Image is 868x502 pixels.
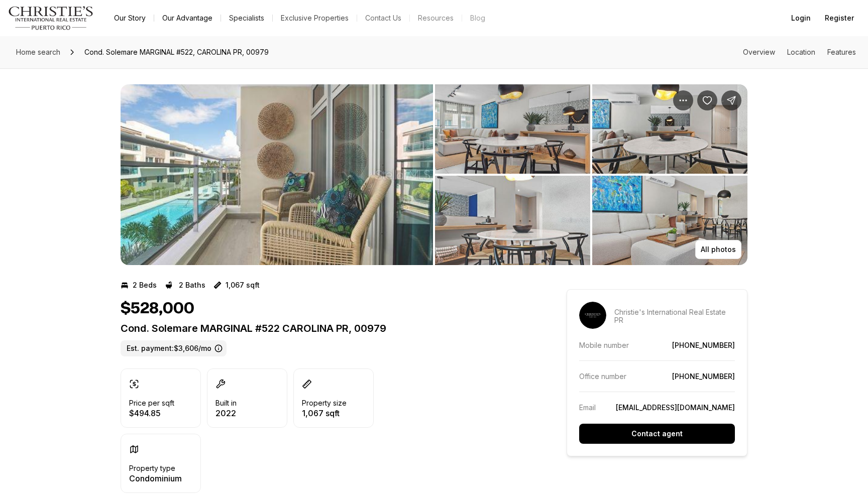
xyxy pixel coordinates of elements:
[791,14,811,22] span: Login
[462,11,493,25] a: Blog
[121,299,194,318] h1: $528,000
[787,48,815,56] a: Skip to: Location
[129,464,175,472] p: Property type
[721,90,741,110] button: Share Property: Cond. Solemare MARGINAL #522
[129,409,174,417] p: $494.85
[614,308,735,324] p: Christie's International Real Estate PR
[12,44,64,60] a: Home search
[579,424,735,444] button: Contact agent
[743,48,775,56] a: Skip to: Overview
[129,474,182,482] p: Condominium
[121,84,747,265] div: Listing Photos
[302,409,347,417] p: 1,067 sqft
[819,8,860,28] button: Register
[16,48,60,56] span: Home search
[106,11,154,25] a: Our Story
[8,6,94,30] img: logo
[435,84,747,265] li: 2 of 9
[695,240,741,259] button: All photos
[579,403,596,412] p: Email
[121,84,433,265] li: 1 of 9
[785,8,817,28] button: Login
[435,84,590,174] button: View image gallery
[273,11,357,25] a: Exclusive Properties
[129,399,174,407] p: Price per sqft
[226,281,260,289] p: 1,067 sqft
[616,403,735,412] a: [EMAIL_ADDRESS][DOMAIN_NAME]
[121,322,530,334] p: Cond. Solemare MARGINAL #522 CAROLINA PR, 00979
[697,90,717,110] button: Save Property: Cond. Solemare MARGINAL #522
[743,48,856,56] nav: Page section menu
[179,281,205,289] p: 2 Baths
[121,84,433,265] button: View image gallery
[221,11,272,25] a: Specialists
[579,341,629,349] p: Mobile number
[701,245,736,254] p: All photos
[357,11,409,25] button: Contact Us
[672,341,735,349] a: [PHONE_NUMBER]
[302,399,347,407] p: Property size
[631,430,683,438] p: Contact agent
[215,399,237,407] p: Built in
[435,176,590,265] button: View image gallery
[592,176,747,265] button: View image gallery
[80,44,273,60] span: Cond. Solemare MARGINAL #522, CAROLINA PR, 00979
[673,90,693,110] button: Property options
[825,14,854,22] span: Register
[133,281,157,289] p: 2 Beds
[215,409,237,417] p: 2022
[592,84,747,174] button: View image gallery
[579,372,626,381] p: Office number
[827,48,856,56] a: Skip to: Features
[154,11,221,25] a: Our Advantage
[672,372,735,381] a: [PHONE_NUMBER]
[121,340,227,356] label: Est. payment: $3,606/mo
[410,11,462,25] a: Resources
